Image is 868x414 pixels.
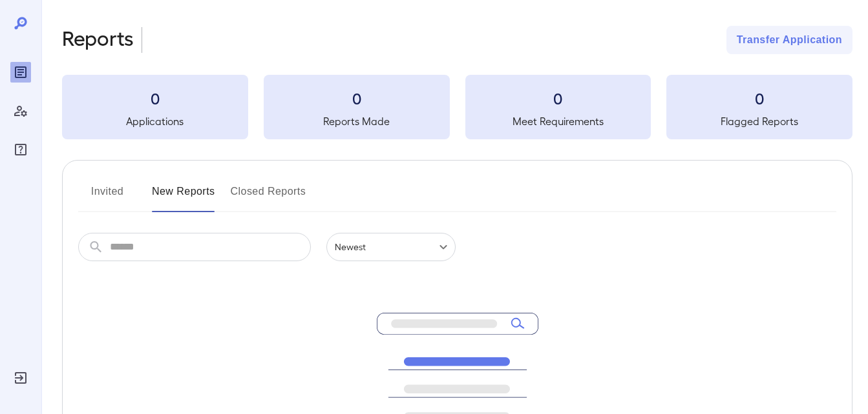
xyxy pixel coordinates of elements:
button: Invited [78,181,136,212]
h2: Reports [62,26,134,54]
div: Manage Users [10,101,31,121]
div: FAQ [10,139,31,160]
div: Log Out [10,368,31,388]
h5: Reports Made [264,113,450,129]
h5: Flagged Reports [666,113,852,129]
button: New Reports [152,181,215,212]
button: Closed Reports [231,181,306,212]
h3: 0 [62,88,248,108]
h5: Applications [62,113,248,129]
h3: 0 [264,88,450,108]
div: Newest [326,233,456,261]
summary: 0Applications0Reports Made0Meet Requirements0Flagged Reports [62,75,852,139]
div: Reports [10,62,31,83]
h3: 0 [666,88,852,108]
button: Transfer Application [726,26,852,54]
h5: Meet Requirements [465,113,651,129]
h3: 0 [465,88,651,108]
